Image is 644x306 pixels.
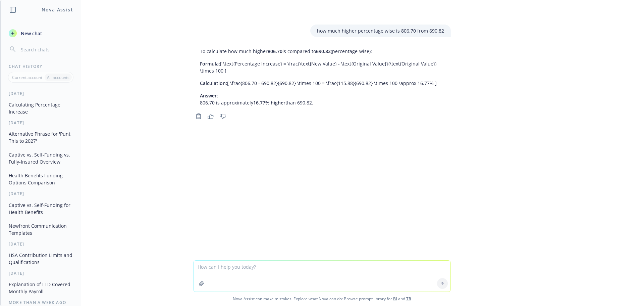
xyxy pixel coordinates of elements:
button: New chat [6,27,75,39]
input: Search chats [19,45,73,54]
button: HSA Contribution Limits and Qualifications [6,250,75,268]
span: New chat [19,30,42,37]
div: [DATE] [1,120,81,126]
svg: Copy to clipboard [196,113,202,119]
a: BI [393,296,397,302]
p: [ \frac{806.70 - 690.82}{690.82} \times 100 = \frac{115.88}{690.82} \times 100 \approx 16.77% ] [200,80,444,87]
span: 806.70 [268,48,282,54]
h1: Nova Assist [42,6,73,13]
span: Calculation: [200,80,227,86]
p: 806.70 is approximately than 690.82. [200,92,444,106]
button: Health Benefits Funding Options Comparison [6,170,75,188]
div: [DATE] [1,241,81,247]
div: [DATE] [1,191,81,196]
span: Answer: [200,92,218,99]
button: Captive vs. Self-Funding vs. Fully-Insured Overview [6,149,75,167]
div: Chat History [1,63,81,69]
div: [DATE] [1,270,81,276]
p: how much higher percentage wise is 806.70 from 690.82 [317,27,444,34]
span: Nova Assist can make mistakes. Explore what Nova can do: Browse prompt library for and [3,292,641,306]
button: Calculating Percentage Increase [6,99,75,117]
a: TR [406,296,411,302]
p: All accounts [47,75,69,80]
p: [ \text{Percentage Increase} = \frac{\text{New Value} - \text{Original Value}}{\text{Original Val... [200,60,444,74]
button: Captive vs. Self-Funding for Health Benefits [6,200,75,218]
button: Thumbs down [217,112,228,121]
p: To calculate how much higher is compared to (percentage-wise): [200,48,444,55]
button: Newfront Communication Templates [6,220,75,238]
div: [DATE] [1,91,81,96]
button: Alternative Phrase for 'Punt This to 2027' [6,128,75,146]
p: Current account [12,75,42,80]
span: Formula: [200,60,220,67]
span: 16.77% higher [253,99,285,106]
span: 690.82 [316,48,331,54]
button: Explanation of LTD Covered Monthly Payroll [6,279,75,297]
div: More than a week ago [1,300,81,305]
